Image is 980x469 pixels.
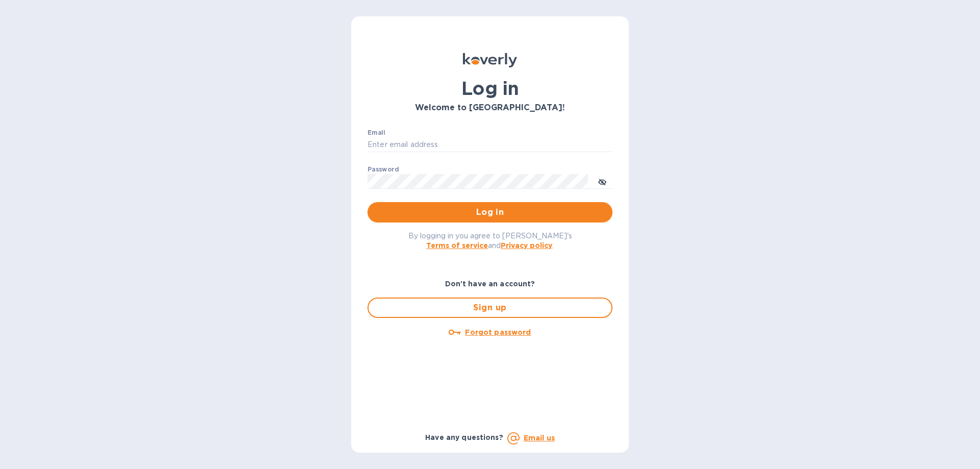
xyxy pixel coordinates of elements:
[377,302,603,314] span: Sign up
[408,232,572,250] span: By logging in you agree to [PERSON_NAME]'s and .
[367,78,612,99] h1: Log in
[367,298,612,318] button: Sign up
[367,166,399,172] label: Password
[445,280,535,288] b: Don't have an account?
[367,130,385,136] label: Email
[425,433,503,441] b: Have any questions?
[501,241,552,250] a: Privacy policy
[367,103,612,113] h3: Welcome to [GEOGRAPHIC_DATA]!
[367,137,612,153] input: Enter email address
[426,241,488,250] a: Terms of service
[524,434,555,442] a: Email us
[376,206,604,218] span: Log in
[592,171,612,191] button: toggle password visibility
[465,328,531,336] u: Forgot password
[367,202,612,223] button: Log in
[463,53,517,67] img: Koverly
